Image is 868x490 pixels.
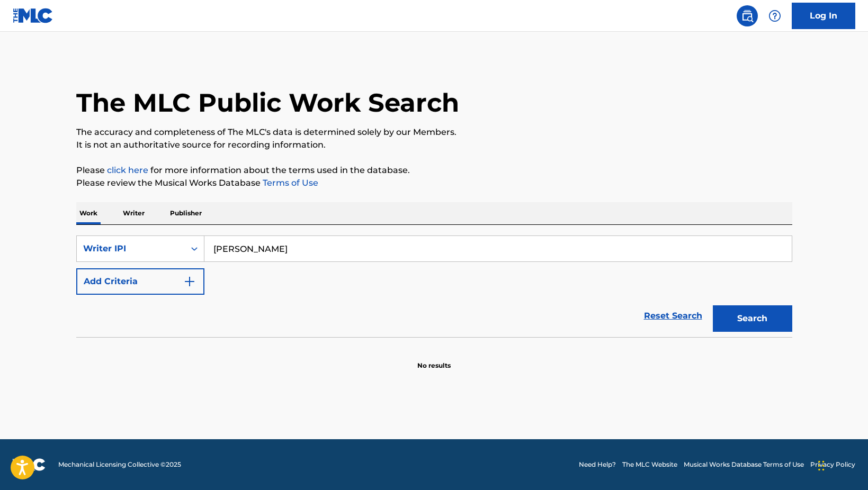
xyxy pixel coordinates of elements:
[622,460,677,469] a: The MLC Website
[792,3,855,29] a: Log In
[815,439,868,490] iframe: Chat Widget
[684,460,804,469] a: Musical Works Database Terms of Use
[76,87,459,119] h1: The MLC Public Work Search
[741,10,754,22] img: search
[76,164,792,177] p: Please for more information about the terms used in the database.
[76,126,792,139] p: The accuracy and completeness of The MLC's data is determined solely by our Members.
[818,450,825,482] div: Drag
[13,458,46,471] img: logo
[76,202,101,224] p: Work
[713,305,792,332] button: Search
[579,460,616,469] a: Need Help?
[76,268,204,295] button: Add Criteria
[83,242,178,255] div: Writer IPI
[737,5,758,26] a: Public Search
[76,139,792,151] p: It is not an authoritative source for recording information.
[768,10,781,22] img: help
[76,235,792,337] form: Search Form
[639,304,708,328] a: Reset Search
[810,460,855,469] a: Privacy Policy
[76,177,792,189] p: Please review the Musical Works Database
[58,460,181,469] span: Mechanical Licensing Collective © 2025
[261,178,318,188] a: Terms of Use
[13,8,53,23] img: MLC Logo
[764,5,785,26] div: Help
[183,275,196,288] img: 9d2ae6d4665cec9f34b9.svg
[107,165,148,175] a: click here
[120,202,148,224] p: Writer
[417,348,451,370] p: No results
[167,202,205,224] p: Publisher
